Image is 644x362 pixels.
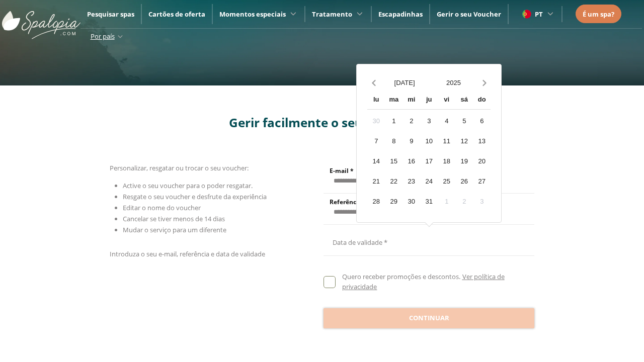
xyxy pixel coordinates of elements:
span: Continuar [409,313,449,323]
span: Introduza o seu e-mail, referência e data de validade [110,249,265,258]
span: Editar o nome do voucher [123,203,201,212]
span: Active o seu voucher para o poder resgatar. [123,181,253,190]
a: Escapadinhas [378,10,423,19]
span: Mudar o serviço para um diferente [123,225,226,234]
a: Cartões de oferta [148,10,205,19]
a: Ver política de privacidade [342,272,504,291]
a: É um spa? [583,9,614,20]
img: ImgLogoSpalopia.BvClDcEz.svg [2,1,80,39]
span: Cancelar se tiver menos de 14 dias [123,214,225,223]
button: Continuar [324,308,534,328]
a: Pesquisar spas [87,10,134,19]
span: Personalizar, resgatar ou trocar o seu voucher: [110,163,249,172]
span: Por país [91,32,115,41]
a: Gerir o seu Voucher [437,10,501,19]
span: É um spa? [583,10,614,19]
span: Quero receber promoções e descontos. [342,272,460,281]
span: Gerir facilmente o seu voucher [229,114,416,131]
span: Resgate o seu voucher e desfrute da experiência [123,192,267,201]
